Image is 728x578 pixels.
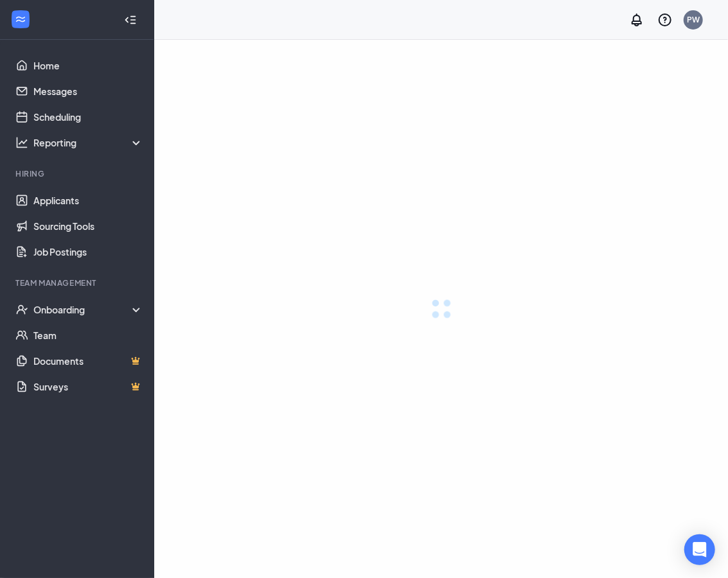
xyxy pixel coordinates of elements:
[15,136,28,149] svg: Analysis
[33,348,143,374] a: DocumentsCrown
[629,12,644,28] svg: Notifications
[15,277,141,288] div: Team Management
[687,14,700,25] div: PW
[33,322,143,348] a: Team
[33,374,143,399] a: SurveysCrown
[33,53,143,78] a: Home
[14,13,27,26] svg: WorkstreamLogo
[33,239,143,265] a: Job Postings
[33,136,144,149] div: Reporting
[33,78,143,104] a: Messages
[33,303,144,316] div: Onboarding
[15,168,141,179] div: Hiring
[33,213,143,239] a: Sourcing Tools
[33,104,143,130] a: Scheduling
[33,188,143,213] a: Applicants
[124,13,137,26] svg: Collapse
[684,534,715,565] div: Open Intercom Messenger
[15,303,28,316] svg: UserCheck
[657,12,673,28] svg: QuestionInfo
